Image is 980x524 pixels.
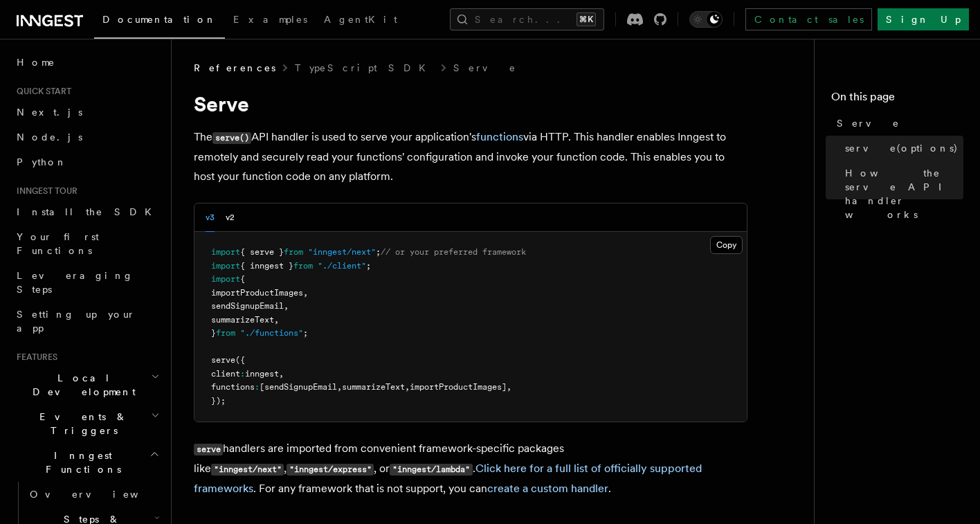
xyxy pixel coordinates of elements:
span: Next.js [17,107,82,118]
span: Quick start [11,86,71,97]
span: functions [211,382,255,392]
button: Copy [710,236,743,254]
a: Documentation [94,4,225,39]
span: : [240,369,245,379]
span: // or your preferred framework [381,247,526,257]
span: from [216,328,235,338]
a: Install the SDK [11,199,163,224]
span: importProductImages [211,288,303,298]
span: "inngest/next" [308,247,376,257]
h1: Serve [194,91,747,116]
a: Leveraging Steps [11,263,163,302]
span: Features [11,352,57,363]
button: Search...⌘K [450,8,604,30]
a: Home [11,50,163,75]
code: "inngest/lambda" [390,464,472,476]
span: , [405,382,410,392]
span: , [337,382,342,392]
span: ({ [235,355,245,365]
a: How the serve API handler works [840,161,963,227]
span: from [284,247,303,257]
button: Toggle dark mode [689,11,723,28]
a: Overview [24,482,163,507]
span: Your first Functions [17,231,99,256]
span: Home [17,55,55,69]
span: { serve } [240,247,284,257]
span: Documentation [102,14,217,25]
span: , [284,301,289,311]
span: , [279,369,284,379]
a: Examples [225,4,316,37]
code: serve [194,444,223,455]
span: Node.js [17,132,82,143]
button: Local Development [11,365,163,404]
a: functions [476,130,523,143]
a: Serve [453,61,517,75]
span: serve(options) [845,141,959,155]
span: How the serve API handler works [845,166,963,222]
span: ; [366,261,371,271]
span: summarizeText [211,315,274,325]
span: serve [211,355,235,365]
span: AgentKit [324,14,397,25]
span: import [211,274,240,284]
kbd: ⌘K [577,12,596,26]
span: [sendSignupEmail [260,382,337,392]
span: , [274,315,279,325]
span: Inngest Functions [11,449,149,476]
a: TypeScript SDK [295,61,434,75]
a: Setting up your app [11,302,163,341]
button: Inngest Functions [11,443,163,482]
span: summarizeText [342,382,405,392]
span: Examples [233,14,307,25]
button: Events & Triggers [11,404,163,443]
span: }); [211,396,226,406]
a: Sign Up [878,8,969,30]
span: "./client" [318,261,366,271]
span: Events & Triggers [11,410,151,437]
code: "inngest/next" [211,464,284,476]
span: importProductImages] [410,382,507,392]
span: import [211,247,240,257]
span: Inngest tour [11,186,78,197]
a: AgentKit [316,4,406,37]
span: , [507,382,511,392]
p: The API handler is used to serve your application's via HTTP. This handler enables Inngest to rem... [194,127,747,186]
span: "./functions" [240,328,303,338]
span: Python [17,156,67,168]
a: Serve [831,111,963,136]
p: handlers are imported from convenient framework-specific packages like , , or . . For any framewo... [194,439,747,498]
a: Your first Functions [11,224,163,263]
a: Node.js [11,125,163,150]
a: serve(options) [840,136,963,161]
span: client [211,369,240,379]
h4: On this page [831,89,963,111]
span: Setting up your app [17,309,136,334]
code: "inngest/express" [287,464,374,476]
span: Local Development [11,371,151,399]
span: } [211,328,216,338]
button: v2 [226,204,235,232]
span: Install the SDK [17,206,160,217]
a: Next.js [11,100,163,125]
span: Overview [30,489,172,500]
a: Contact sales [745,8,872,30]
span: Serve [837,116,900,130]
span: Leveraging Steps [17,270,134,295]
span: from [293,261,313,271]
span: import [211,261,240,271]
span: References [194,61,275,75]
a: Python [11,150,163,174]
span: { [240,274,245,284]
span: , [303,288,308,298]
a: create a custom handler [487,482,608,495]
button: v3 [206,204,215,232]
span: { inngest } [240,261,293,271]
span: : [255,382,260,392]
span: inngest [245,369,279,379]
code: serve() [212,132,251,144]
span: ; [303,328,308,338]
span: ; [376,247,381,257]
span: sendSignupEmail [211,301,284,311]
